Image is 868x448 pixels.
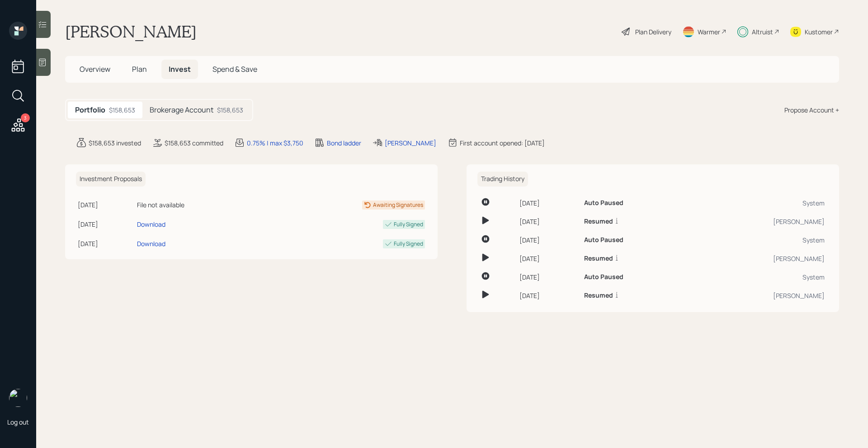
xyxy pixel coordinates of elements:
[169,64,191,74] span: Invest
[693,217,825,226] div: [PERSON_NAME]
[75,106,105,114] h5: Portfolio
[394,220,423,229] div: Fully Signed
[584,273,623,281] h6: Auto Paused
[9,389,27,407] img: michael-russo-headshot.png
[519,254,577,263] div: [DATE]
[76,172,146,187] h6: Investment Proposals
[137,200,260,210] div: File not available
[21,113,30,122] div: 3
[635,27,671,37] div: Plan Delivery
[80,64,110,74] span: Overview
[752,27,773,37] div: Altruist
[78,239,133,248] div: [DATE]
[693,254,825,263] div: [PERSON_NAME]
[137,219,165,229] div: Download
[132,64,147,74] span: Plan
[89,138,141,148] div: $158,653 invested
[247,138,303,148] div: 0.75% | max $3,750
[805,27,833,37] div: Kustomer
[373,201,423,209] div: Awaiting Signatures
[584,292,613,299] h6: Resumed
[385,138,436,148] div: [PERSON_NAME]
[519,217,577,226] div: [DATE]
[693,235,825,245] div: System
[693,198,825,208] div: System
[584,218,613,225] h6: Resumed
[784,105,839,115] div: Propose Account +
[519,235,577,245] div: [DATE]
[519,291,577,300] div: [DATE]
[519,272,577,282] div: [DATE]
[212,64,257,74] span: Spend & Save
[109,105,135,115] div: $158,653
[698,27,720,37] div: Warmer
[78,219,133,229] div: [DATE]
[477,172,528,187] h6: Trading History
[519,198,577,208] div: [DATE]
[78,200,133,210] div: [DATE]
[693,272,825,282] div: System
[165,138,223,148] div: $158,653 committed
[7,418,29,426] div: Log out
[137,239,165,248] div: Download
[584,199,623,207] h6: Auto Paused
[394,240,423,248] div: Fully Signed
[584,255,613,262] h6: Resumed
[693,291,825,300] div: [PERSON_NAME]
[65,22,197,42] h1: [PERSON_NAME]
[327,138,361,148] div: Bond ladder
[217,105,243,115] div: $158,653
[460,138,545,148] div: First account opened: [DATE]
[150,106,213,114] h5: Brokerage Account
[584,236,623,244] h6: Auto Paused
